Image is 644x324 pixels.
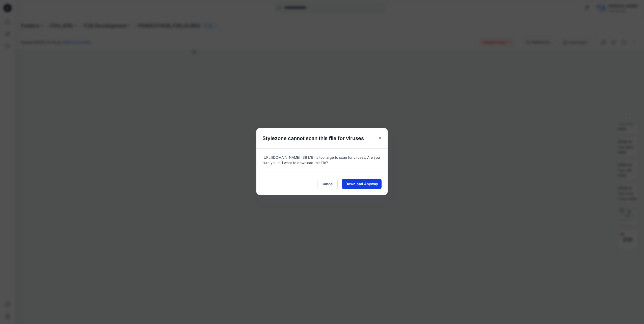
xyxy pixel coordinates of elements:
[256,128,370,148] h5: Stylezone cannot scan this file for viruses
[256,148,388,173] div: [URL][DOMAIN_NAME] (36 MB) is too large to scan for viruses. Are you sure you still want to downl...
[321,181,333,186] span: Cancel
[317,179,338,189] button: Cancel
[345,181,378,186] span: Download Anyway
[342,179,382,189] button: Download Anyway
[375,134,385,143] button: Close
